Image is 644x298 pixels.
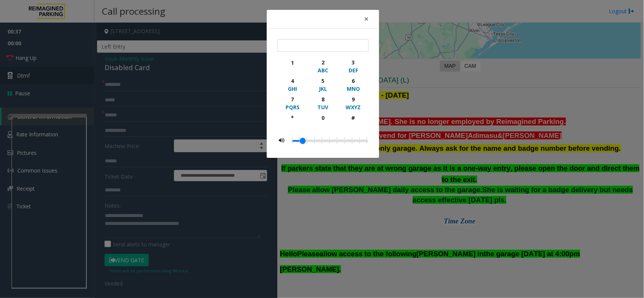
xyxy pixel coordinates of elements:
[292,136,296,145] li: 0
[277,57,308,75] button: 1
[338,94,369,112] button: 9WXYZ
[307,94,338,112] button: 8TUV
[307,112,338,130] button: 0
[341,136,349,145] li: 0.35
[282,77,303,85] div: 4
[311,136,318,145] li: 0.15
[282,103,303,111] div: PQRS
[296,136,303,145] li: 0.05
[312,58,333,66] div: 2
[364,136,367,145] li: 0.5
[318,136,326,145] li: 0.2
[312,114,333,122] div: 0
[303,136,311,145] li: 0.1
[307,75,338,94] button: 5JKL
[277,75,308,94] button: 4GHI
[326,136,334,145] li: 0.25
[343,77,364,85] div: 6
[343,66,364,74] div: DEF
[356,136,364,145] li: 0.45
[312,77,333,85] div: 5
[312,66,333,74] div: ABC
[282,95,303,103] div: 7
[282,59,303,67] div: 1
[312,85,333,93] div: JKL
[338,112,369,130] button: #
[359,10,374,28] button: Close
[343,85,364,93] div: MNO
[334,136,341,145] li: 0.3
[349,136,356,145] li: 0.4
[312,95,333,103] div: 8
[343,103,364,111] div: WXYZ
[307,57,338,75] button: 2ABC
[277,94,308,112] button: 7PQRS
[338,75,369,94] button: 6MNO
[282,85,303,93] div: GHI
[343,95,364,103] div: 9
[312,103,333,111] div: TUV
[300,138,306,144] a: Drag
[364,14,369,24] span: ×
[343,114,364,122] div: #
[343,58,364,66] div: 3
[338,57,369,75] button: 3DEF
